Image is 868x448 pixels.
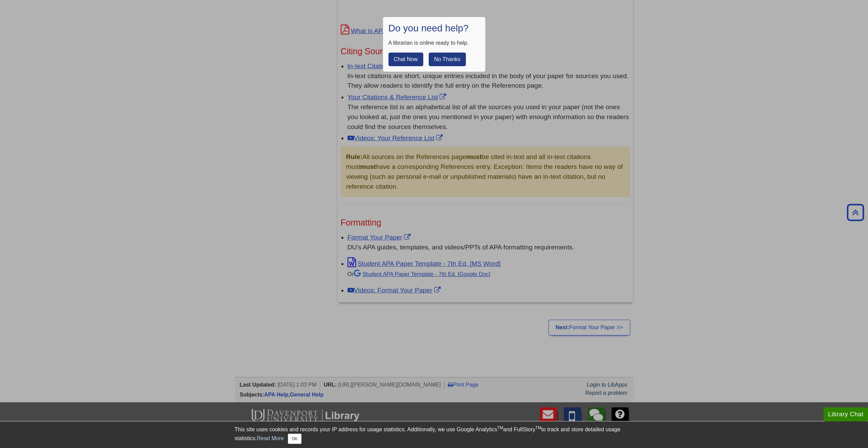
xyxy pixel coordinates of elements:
h1: Do you need help? [388,23,480,34]
div: This site uses cookies and records your IP address for usage statistics. Additionally, we use Goo... [235,425,634,444]
div: A librarian is online ready to help. [388,39,480,47]
a: Read More [257,435,284,441]
sup: TM [497,425,503,430]
button: No Thanks [429,53,466,66]
button: Library Chat [824,407,868,421]
sup: TM [535,425,541,430]
button: Close [288,434,301,444]
button: Chat Now [388,53,423,66]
